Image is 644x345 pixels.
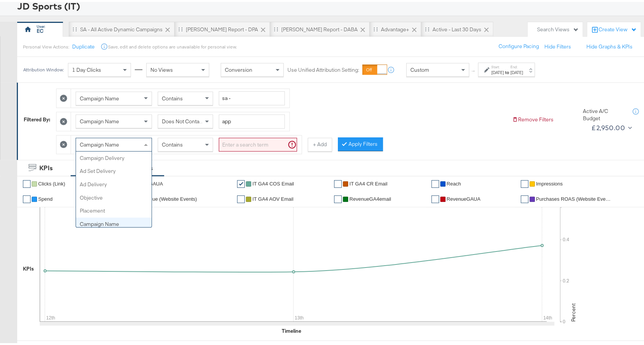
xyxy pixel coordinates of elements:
[23,65,64,71] div: Attribution Window:
[521,178,528,186] a: ✔
[76,216,152,229] div: Campaign Name
[536,179,563,185] span: Impressions
[493,38,544,52] button: Configure Pacing
[23,263,34,271] div: KPIs
[225,64,252,71] span: Conversion
[491,63,504,68] label: Start:
[349,179,387,185] span: IT GA4 CR Email
[252,194,293,200] span: IT GA4 AOV Email
[588,120,633,132] button: £2,950.00
[425,25,429,29] div: Drag to reorder tab
[544,41,571,48] button: Hide Filters
[334,193,342,201] a: ✔
[76,163,152,176] div: Ad Set Delivery
[108,42,237,48] div: Save, edit and delete options are unavailable for personal view.
[237,193,245,201] a: ✔
[599,24,637,32] div: Create View
[583,106,625,120] div: Active A/C Budget
[80,93,119,100] span: Campaign Name
[274,25,278,29] div: Drag to reorder tab
[219,89,285,103] input: Enter a search term
[510,68,523,74] div: [DATE]
[491,68,504,74] div: [DATE]
[349,194,391,200] span: RevenueGA4email
[150,64,173,71] span: No Views
[504,68,510,73] strong: to
[73,25,77,29] div: Drag to reorder tab
[512,114,554,121] button: Remove Filters
[431,178,439,186] a: ✔
[76,189,152,203] div: Objective
[72,41,95,48] button: Duplicate
[23,193,31,201] a: ✔
[470,68,477,71] span: ↑
[287,64,359,72] label: Use Unified Attribution Setting:
[338,135,383,149] button: Apply Filters
[433,24,481,31] div: Active - Last 30 Days
[373,25,378,29] div: Drag to reorder tab
[591,120,625,132] div: £2,950.00
[281,24,358,31] div: [PERSON_NAME] Report - DABA
[334,178,342,186] a: ✔
[252,179,294,185] span: IT GA4 COS Email
[237,178,245,186] a: ✔
[80,24,163,31] div: SA - All Active Dynamic Campaigns
[76,150,152,163] div: Campaign Delivery
[23,42,69,48] div: Personal View Actions:
[219,113,285,127] input: Enter a search term
[162,116,203,123] span: Does Not Contain
[570,301,577,320] text: Percent
[586,41,633,48] button: Hide Graphs & KPIs
[447,179,461,185] span: Reach
[186,24,258,31] div: [PERSON_NAME] Report - DPA
[410,64,429,71] span: Custom
[536,194,612,200] span: Purchases ROAS (Website Events)
[23,178,31,186] a: ✔
[381,24,409,31] div: Advantage+
[80,116,119,123] span: Campaign Name
[76,202,152,216] div: Placement
[521,193,528,201] a: ✔
[80,139,119,146] span: Campaign Name
[178,25,182,29] div: Drag to reorder tab
[38,194,53,200] span: Spend
[121,194,197,200] span: Purchases Value (Website Events)
[162,93,183,100] span: Contains
[72,64,101,71] span: 1 Day Clicks
[431,193,439,201] a: ✔
[447,194,481,200] span: RevenueGAUA
[537,24,579,31] div: Search Views
[37,26,44,33] div: EC
[510,63,523,68] label: End:
[308,136,332,150] button: + Add
[38,179,65,185] span: Clicks (Link)
[76,176,152,189] div: Ad Delivery
[162,139,183,146] span: Contains
[39,162,53,171] div: KPIs
[282,326,301,333] div: Timeline
[24,114,50,121] div: Filtered By:
[219,136,297,150] input: Enter a search term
